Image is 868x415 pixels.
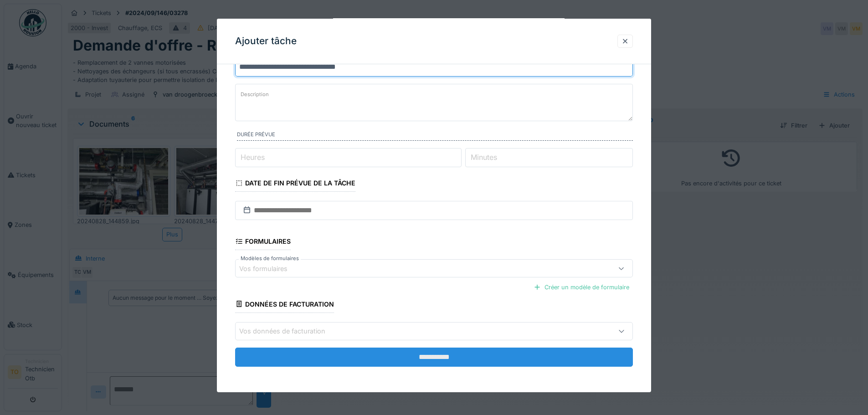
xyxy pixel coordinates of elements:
label: Durée prévue [237,131,633,141]
div: Données de facturation [235,297,334,313]
label: Heures [239,152,267,163]
div: Formulaires [235,235,291,250]
div: Vos données de facturation [239,326,338,336]
label: Description [239,89,271,100]
label: Minutes [469,152,499,163]
h3: Ajouter tâche [235,36,297,47]
label: Modèles de formulaires [239,255,301,262]
div: Vos formulaires [239,263,300,273]
div: Date de fin prévue de la tâche [235,176,355,192]
div: Créer un modèle de formulaire [530,281,633,293]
